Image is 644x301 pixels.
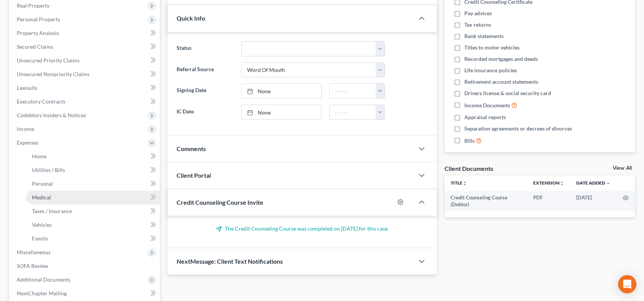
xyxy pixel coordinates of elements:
[32,208,72,214] span: Taxes / Insurance
[26,232,160,245] a: Family
[177,258,283,265] span: NextMessage: Client Text Notifications
[242,105,321,119] a: None
[17,290,67,296] span: NextChapter Mailing
[32,194,51,201] span: Medical
[613,166,632,171] a: View All
[527,191,570,212] td: PDF
[26,204,160,218] a: Taxes / Insurance
[26,191,160,204] a: Medical
[11,287,160,300] a: NextChapter Mailing
[17,139,38,146] span: Expenses
[17,30,59,36] span: Property Analysis
[11,81,160,95] a: Lawsuits
[11,95,160,108] a: Executory Contracts
[242,84,321,98] a: None
[464,32,504,40] span: Bank statements
[462,181,467,186] i: unfold_more
[17,43,53,50] span: Secured Claims
[26,163,160,177] a: Utilities / Bills
[560,181,564,186] i: unfold_more
[464,89,551,97] span: Drivers license & social security card
[464,21,491,29] span: Tax returns
[32,167,65,173] span: Utilities / Bills
[177,172,211,179] span: Client Portal
[173,105,238,120] label: IC Date
[330,84,376,98] input: -- : --
[618,275,636,293] div: Open Intercom Messenger
[177,14,205,22] span: Quick Info
[177,225,428,233] p: The Credit Counseling Course was completed on [DATE] for this case.
[26,150,160,163] a: Home
[17,126,34,132] span: Income
[26,177,160,191] a: Personal
[32,221,52,228] span: Vehicles
[173,41,238,56] label: Status
[570,191,617,212] td: [DATE]
[17,98,65,105] span: Executory Contracts
[17,57,80,64] span: Unsecured Priority Claims
[17,16,60,22] span: Personal Property
[576,180,611,186] a: Date Added expand_more
[533,180,564,186] a: Extensionunfold_more
[464,113,506,121] span: Appraisal reports
[17,276,70,283] span: Additional Documents
[11,26,160,40] a: Property Analysis
[11,40,160,54] a: Secured Claims
[464,78,538,86] span: Retirement account statements
[606,181,611,186] i: expand_more
[17,112,86,118] span: Codebtors Insiders & Notices
[17,2,49,9] span: Real Property
[11,67,160,81] a: Unsecured Nonpriority Claims
[464,102,510,109] span: Income Documents
[464,67,517,74] span: Life insurance policies
[11,54,160,67] a: Unsecured Priority Claims
[464,10,492,17] span: Pay advices
[17,249,51,255] span: Miscellaneous
[464,55,538,63] span: Recorded mortgages and deeds
[11,259,160,273] a: SOFA Review
[451,180,467,186] a: Titleunfold_more
[26,218,160,232] a: Vehicles
[17,84,37,91] span: Lawsuits
[330,105,376,119] input: -- : --
[464,44,520,51] span: Titles to motor vehicles
[173,62,238,78] label: Referral Source
[17,263,48,269] span: SOFA Review
[173,83,238,99] label: Signing Date
[445,164,493,172] div: Client Documents
[32,235,48,242] span: Family
[32,153,46,159] span: Home
[464,125,572,132] span: Separation agreements or decrees of divorces
[177,145,206,152] span: Comments
[445,191,527,212] td: Credit Counseling Course (Debtor)
[17,71,89,77] span: Unsecured Nonpriority Claims
[177,199,263,206] span: Credit Counseling Course Invite
[464,137,475,145] span: Bills
[32,180,53,187] span: Personal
